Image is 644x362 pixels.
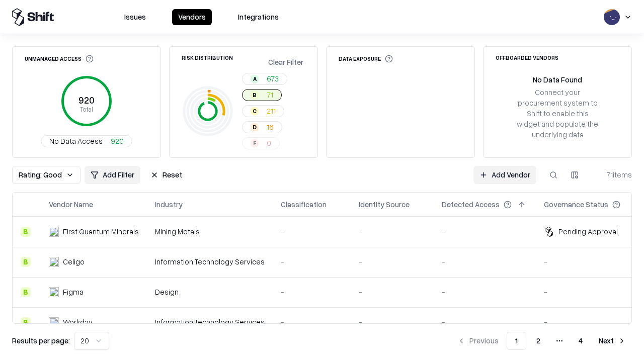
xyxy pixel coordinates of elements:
[118,9,152,25] button: Issues
[442,256,528,267] div: -
[442,287,528,297] div: -
[571,332,591,350] button: 4
[242,73,287,85] button: A673
[251,75,259,83] div: A
[544,287,636,297] div: -
[63,256,85,267] div: Celigo
[21,317,31,327] div: B
[172,9,212,25] button: Vendors
[507,332,526,350] button: 1
[155,226,265,237] div: Mining Metals
[533,74,582,85] div: No Data Found
[496,55,558,60] div: Offboarded Vendors
[12,166,80,184] button: Rating: Good
[359,199,410,210] div: Identity Source
[558,226,618,237] div: Pending Approval
[49,317,59,327] img: Workday
[155,287,265,297] div: Design
[281,256,343,267] div: -
[266,55,305,69] button: Clear Filter
[25,55,94,63] div: Unmanaged Access
[111,136,124,146] span: 920
[267,73,279,84] span: 673
[442,226,528,237] div: -
[251,123,259,131] div: D
[155,256,265,267] div: Information Technology Services
[281,317,343,327] div: -
[49,227,59,237] img: First Quantum Minerals
[267,122,274,132] span: 16
[267,106,276,116] span: 211
[267,89,273,100] span: 71
[442,199,500,210] div: Detected Access
[63,226,139,237] div: First Quantum Minerals
[281,287,343,297] div: -
[451,332,632,350] nav: pagination
[242,89,282,101] button: B71
[544,256,636,267] div: -
[544,317,636,327] div: -
[144,166,188,184] button: Reset
[281,226,343,237] div: -
[359,317,426,327] div: -
[85,166,140,184] button: Add Filter
[544,199,608,210] div: Governance Status
[473,166,536,184] a: Add Vendor
[49,199,93,210] div: Vendor Name
[155,317,265,327] div: Information Technology Services
[592,169,632,180] div: 71 items
[182,55,233,60] div: Risk Distribution
[281,199,327,210] div: Classification
[528,332,548,350] button: 2
[21,227,31,237] div: B
[21,257,31,267] div: B
[339,55,393,63] div: Data Exposure
[49,287,59,297] img: Figma
[359,256,426,267] div: -
[359,287,426,297] div: -
[516,87,599,140] div: Connect your procurement system to Shift to enable this widget and populate the underlying data
[80,105,93,113] tspan: Total
[251,91,259,99] div: B
[242,121,282,133] button: D16
[41,135,132,147] button: No Data Access920
[78,95,95,106] tspan: 920
[242,105,284,117] button: C211
[12,335,70,346] p: Results per page:
[19,169,62,180] span: Rating: Good
[49,257,59,267] img: Celigo
[593,332,632,350] button: Next
[359,226,426,237] div: -
[251,107,259,115] div: C
[21,287,31,297] div: B
[49,136,103,146] span: No Data Access
[63,287,84,297] div: Figma
[63,317,93,327] div: Workday
[442,317,528,327] div: -
[232,9,285,25] button: Integrations
[155,199,183,210] div: Industry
